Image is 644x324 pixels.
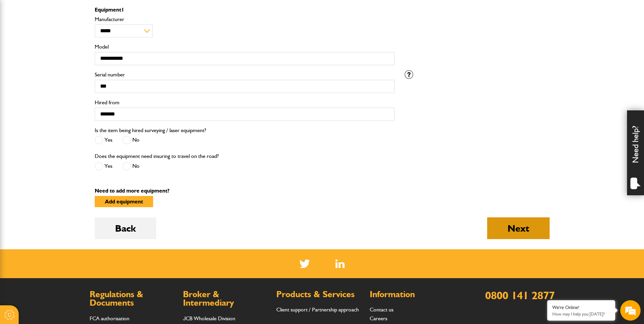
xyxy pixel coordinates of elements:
[370,306,393,313] a: Contact us
[95,100,394,105] label: Hired from
[123,136,140,144] label: No
[121,6,124,13] span: 1
[9,83,124,98] input: Enter your email address
[95,44,394,50] label: Model
[552,305,610,310] div: We're Online!
[95,17,394,22] label: Manufacturer
[183,290,270,307] h2: Broker & Intermediary
[9,103,124,118] input: Enter your phone number
[95,7,394,13] p: Equipment
[485,289,555,302] a: 0800 141 2877
[12,38,29,47] img: d_20077148190_company_1631870298795_20077148190
[299,259,310,268] img: Twitter
[552,311,610,317] p: How may I help you today?
[335,259,345,268] a: LinkedIn
[95,154,219,159] label: Does the equipment need insuring to travel on the road?
[123,162,140,170] label: No
[95,217,156,239] button: Back
[95,136,112,144] label: Yes
[35,38,114,47] div: Chat with us now
[95,128,206,133] label: Is the item being hired surveying / laser equipment?
[9,63,124,78] input: Enter your last name
[95,162,112,170] label: Yes
[9,123,124,203] textarea: Type your message and hit 'Enter'
[370,290,456,299] h2: Information
[90,315,129,322] a: FCA authorisation
[627,110,644,195] div: Need help?
[90,290,176,307] h2: Regulations & Documents
[335,259,345,268] img: Linked In
[95,196,153,207] button: Add equipment
[95,72,394,77] label: Serial number
[92,209,123,218] em: Start Chat
[95,188,550,194] p: Need to add more equipment?
[487,217,550,239] button: Next
[276,290,363,299] h2: Products & Services
[111,3,128,20] div: Minimize live chat window
[183,315,235,322] a: JCB Wholesale Division
[370,315,387,322] a: Careers
[276,306,359,313] a: Client support / Partnership approach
